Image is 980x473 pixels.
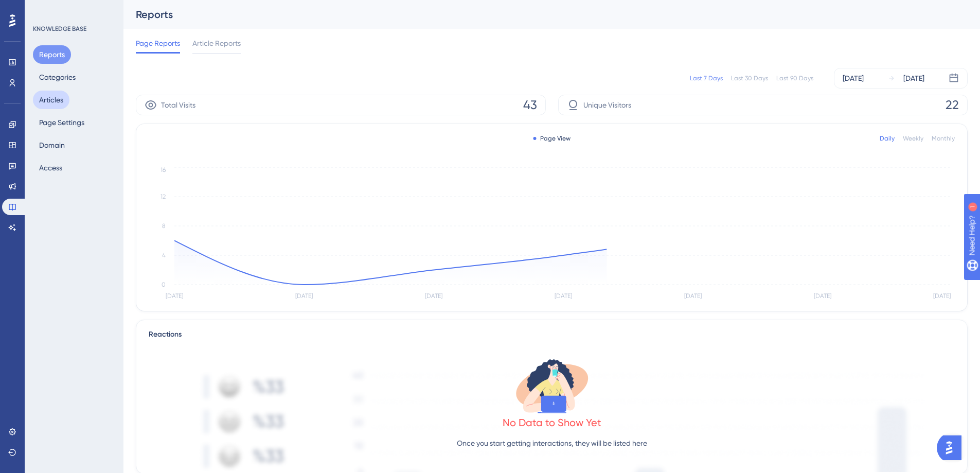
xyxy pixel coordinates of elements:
[192,37,241,49] span: Article Reports
[457,437,647,449] p: Once you start getting interactions, they will be listed here
[523,97,537,113] span: 43
[555,292,572,300] tspan: [DATE]
[161,99,195,111] span: Total Visits
[136,7,942,22] div: Reports
[166,292,183,300] tspan: [DATE]
[162,222,166,230] tspan: 8
[903,72,924,84] div: [DATE]
[583,99,631,111] span: Unique Visitors
[72,5,75,13] div: 1
[503,415,601,430] div: No Data to Show Yet
[946,97,959,113] span: 22
[776,74,813,82] div: Last 90 Days
[731,74,768,82] div: Last 30 Days
[162,281,166,288] tspan: 0
[33,68,82,86] button: Categories
[24,3,64,15] span: Need Help?
[162,252,166,259] tspan: 4
[880,134,895,143] div: Daily
[33,45,71,64] button: Reports
[33,113,91,132] button: Page Settings
[684,292,702,300] tspan: [DATE]
[903,134,923,143] div: Weekly
[533,134,571,143] div: Page View
[161,166,166,173] tspan: 16
[843,72,864,84] div: [DATE]
[690,74,723,82] div: Last 7 Days
[933,292,951,300] tspan: [DATE]
[149,328,955,341] div: Reactions
[136,37,180,49] span: Page Reports
[33,136,71,154] button: Domain
[161,193,166,200] tspan: 12
[33,91,69,109] button: Articles
[295,292,313,300] tspan: [DATE]
[33,159,68,177] button: Access
[33,25,86,33] div: KNOWLEDGE BASE
[425,292,442,300] tspan: [DATE]
[814,292,831,300] tspan: [DATE]
[932,134,955,143] div: Monthly
[937,432,968,463] iframe: UserGuiding AI Assistant Launcher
